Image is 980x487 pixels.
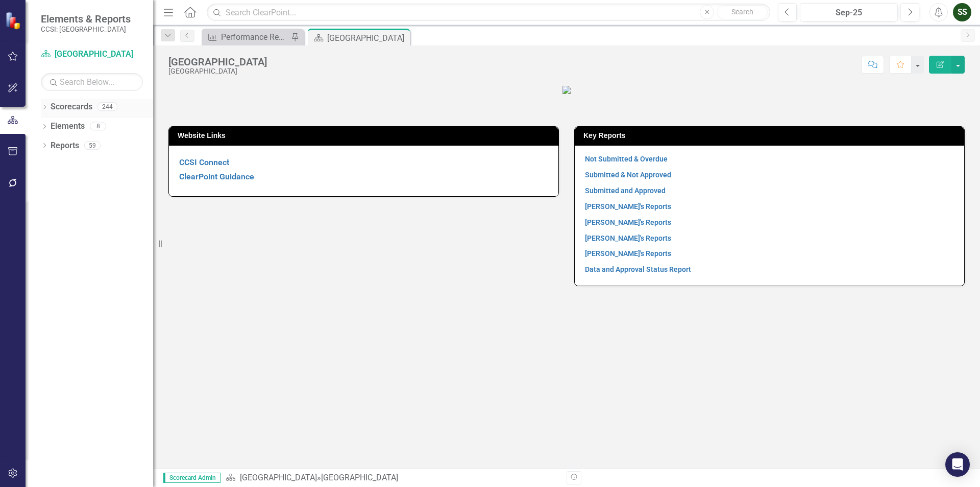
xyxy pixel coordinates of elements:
img: ClearPoint Strategy [5,12,23,30]
a: Scorecards [51,101,92,113]
a: Data and Approval Status Report [585,265,691,273]
a: [GEOGRAPHIC_DATA] [240,473,317,482]
div: 8 [90,122,106,131]
div: 59 [84,141,101,150]
span: Search [731,8,753,16]
a: [PERSON_NAME]'s Reports [585,202,671,211]
a: ClearPoint Guidance [179,172,254,181]
a: [PERSON_NAME]'s Reports [585,234,671,242]
small: CCSI: [GEOGRAPHIC_DATA] [41,25,131,33]
h3: Website Links [178,132,553,140]
a: [PERSON_NAME]'s Reports [585,218,671,226]
a: CCSI Connect [179,157,229,167]
img: ECDMH%20Logo%20png.PNG [562,86,571,94]
div: Performance Report [221,31,288,43]
button: SS [953,3,971,21]
input: Search ClearPoint... [207,4,770,21]
div: » [226,472,559,484]
div: [GEOGRAPHIC_DATA] [168,56,267,67]
a: Not Submitted & Overdue [585,155,668,163]
div: 244 [97,103,117,111]
div: [GEOGRAPHIC_DATA] [168,67,267,75]
a: Submitted and Approved [585,187,666,195]
div: Open Intercom Messenger [945,452,970,477]
a: Elements [51,121,85,132]
span: Scorecard Admin [163,473,220,483]
button: Search [717,5,768,19]
div: [GEOGRAPHIC_DATA] [321,473,398,482]
a: Performance Report [204,31,288,43]
input: Search Below... [41,73,143,91]
a: [PERSON_NAME]'s Reports [585,249,671,258]
div: Sep-25 [803,7,894,19]
a: Reports [51,140,79,152]
span: Elements & Reports [41,13,131,25]
h3: Key Reports [583,132,959,140]
div: [GEOGRAPHIC_DATA] [327,32,407,44]
button: Sep-25 [800,3,898,21]
a: Submitted & Not Approved [585,171,671,179]
a: [GEOGRAPHIC_DATA] [41,49,143,60]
